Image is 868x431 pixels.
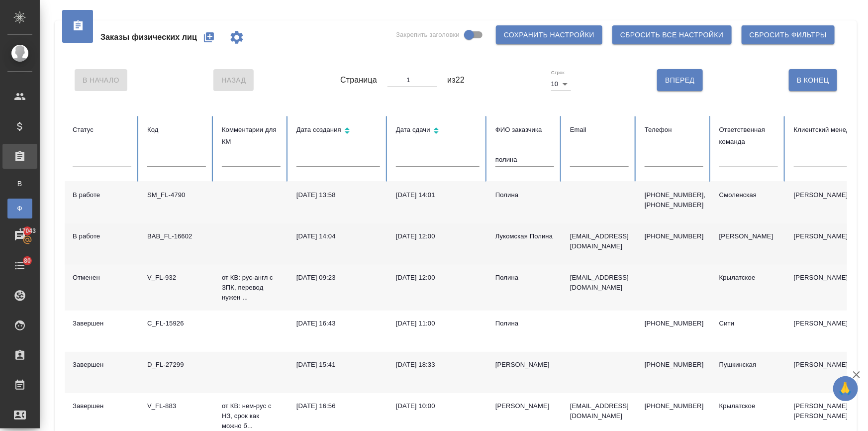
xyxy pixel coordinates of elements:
[296,273,380,283] div: [DATE] 09:23
[750,29,827,41] span: Сбросить фильтры
[396,319,480,328] div: [DATE] 11:00
[296,319,380,328] div: [DATE] 16:43
[570,124,629,136] div: Email
[837,378,854,399] span: 🙏
[612,25,732,44] button: Сбросить все настройки
[147,124,206,136] div: Код
[719,190,778,200] div: Смоленская
[719,273,778,283] div: Крылатское
[147,273,206,283] div: V_FL-932
[222,273,281,303] p: от КВ: рус-англ с ЗПК, перевод нужен ...
[2,253,37,278] a: 80
[495,360,554,370] div: [PERSON_NAME]
[551,70,565,75] label: Строк
[12,179,27,189] span: В
[396,231,480,241] div: [DATE] 12:00
[2,223,37,248] a: 17043
[147,360,206,370] div: D_FL-27299
[570,231,629,251] p: [EMAIL_ADDRESS][DOMAIN_NAME]
[620,29,724,41] span: Сбросить все настройки
[719,401,778,411] div: Крылатское
[719,319,778,328] div: Сити
[222,401,281,431] p: от КВ: нем-рус с НЗ, срок как можно б...
[495,124,554,136] div: ФИО заказчика
[7,199,32,218] a: Ф
[340,74,377,86] span: Страница
[396,273,480,283] div: [DATE] 12:00
[645,190,703,210] p: [PHONE_NUMBER], [PHONE_NUMBER]
[296,190,380,200] div: [DATE] 13:58
[570,401,629,421] p: [EMAIL_ADDRESS][DOMAIN_NAME]
[719,231,778,241] div: [PERSON_NAME]
[742,25,835,44] button: Сбросить фильтры
[396,190,480,200] div: [DATE] 14:01
[147,319,206,328] div: C_FL-15926
[197,25,221,49] button: Создать
[665,74,694,87] span: Вперед
[789,69,837,91] button: В Конец
[147,190,206,200] div: SM_FL-4790
[495,401,554,411] div: [PERSON_NAME]
[570,273,629,293] p: [EMAIL_ADDRESS][DOMAIN_NAME]
[645,360,703,370] p: [PHONE_NUMBER]
[7,174,32,194] a: В
[296,231,380,241] div: [DATE] 14:04
[396,124,480,138] div: Сортировка
[73,231,131,241] div: В работе
[645,231,703,241] p: [PHONE_NUMBER]
[73,273,131,283] div: Отменен
[222,124,281,148] div: Комментарии для КМ
[495,273,554,283] div: Полина
[551,77,571,91] div: 10
[73,401,131,411] div: Завершен
[396,360,480,370] div: [DATE] 18:33
[12,204,27,214] span: Ф
[447,74,465,86] span: из 22
[645,124,703,136] div: Телефон
[495,319,554,328] div: Полина
[13,226,42,236] span: 17043
[296,360,380,370] div: [DATE] 15:41
[147,231,206,241] div: BAB_FL-16602
[100,31,197,43] span: Заказы физических лиц
[73,190,131,200] div: В работе
[719,124,778,148] div: Ответственная команда
[833,376,858,401] button: 🙏
[504,29,594,41] span: Сохранить настройки
[496,25,602,44] button: Сохранить настройки
[495,190,554,200] div: Полина
[657,69,702,91] button: Вперед
[73,319,131,328] div: Завершен
[797,74,829,87] span: В Конец
[645,401,703,411] p: [PHONE_NUMBER]
[396,401,480,411] div: [DATE] 10:00
[645,319,703,328] p: [PHONE_NUMBER]
[18,256,37,266] span: 80
[296,401,380,411] div: [DATE] 16:56
[147,401,206,411] div: V_FL-883
[296,124,380,138] div: Сортировка
[495,231,554,241] div: Лукомская Полина
[396,30,460,40] span: Закрепить заголовки
[73,124,131,136] div: Статус
[73,360,131,370] div: Завершен
[719,360,778,370] div: Пушкинская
